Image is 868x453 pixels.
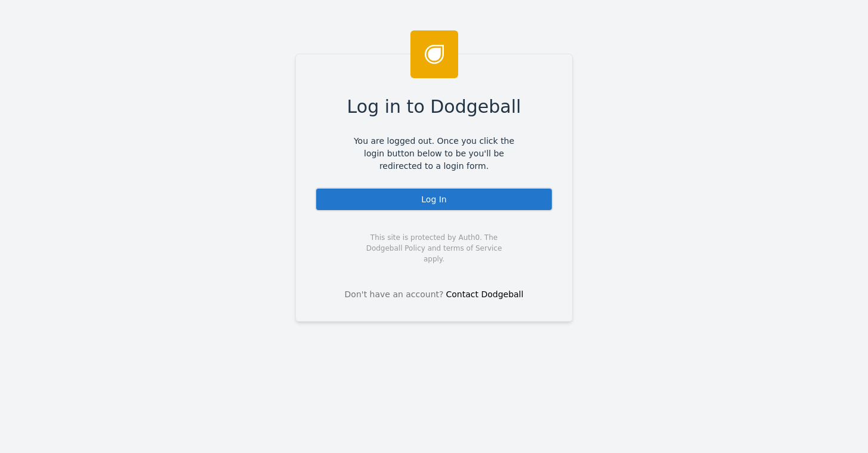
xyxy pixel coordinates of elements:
[347,93,521,120] span: Log in to Dodgeball
[446,289,524,299] a: Contact Dodgeball
[345,288,444,301] span: Don't have an account?
[356,232,512,264] span: This site is protected by Auth0. The Dodgeball Policy and terms of Service apply.
[345,135,523,172] span: You are logged out. Once you click the login button below to be you'll be redirected to a login f...
[315,187,553,211] div: Log In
